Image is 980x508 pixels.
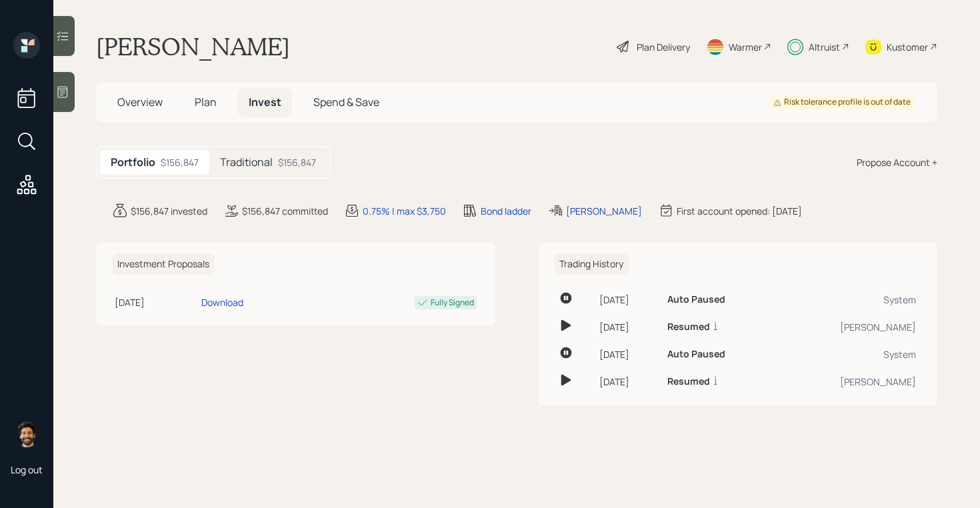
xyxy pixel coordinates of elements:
h6: Resumed [667,321,710,333]
div: [DATE] [599,320,657,334]
div: [DATE] [599,347,657,361]
h5: Portfolio [111,156,155,169]
div: Plan Delivery [637,40,690,54]
h1: [PERSON_NAME] [96,32,290,61]
span: Plan [195,95,217,109]
div: System [782,293,916,307]
div: [PERSON_NAME] [782,375,916,389]
div: $156,847 committed [242,204,328,218]
div: 0.75% | max $3,750 [363,204,446,218]
div: $156,847 [278,155,316,169]
span: Invest [249,95,281,109]
img: eric-schwartz-headshot.png [13,421,40,447]
div: Fully Signed [431,297,474,309]
span: Spend & Save [313,95,379,109]
div: [DATE] [599,293,657,307]
div: $156,847 invested [131,204,207,218]
h6: Auto Paused [667,349,725,360]
h6: Trading History [554,253,629,275]
div: First account opened: [DATE] [677,204,802,218]
div: Log out [11,463,43,476]
div: [DATE] [115,295,196,309]
div: Propose Account + [857,155,937,169]
span: Overview [117,95,163,109]
div: [PERSON_NAME] [566,204,642,218]
div: Warmer [729,40,762,54]
h6: Auto Paused [667,294,725,305]
div: Risk tolerance profile is out of date [773,97,911,108]
div: [PERSON_NAME] [782,320,916,334]
div: [DATE] [599,375,657,389]
h6: Investment Proposals [112,253,215,275]
div: Kustomer [887,40,928,54]
div: Altruist [809,40,840,54]
h5: Traditional [220,156,273,169]
div: Download [201,295,243,309]
div: $156,847 [161,155,199,169]
div: System [782,347,916,361]
div: Bond ladder [481,204,531,218]
h6: Resumed [667,376,710,387]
